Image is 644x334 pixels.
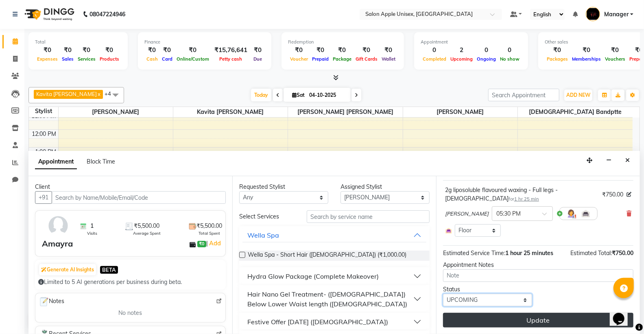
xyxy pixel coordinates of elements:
span: Today [251,89,271,101]
div: ₹0 [354,46,380,55]
div: Amayra [42,238,73,250]
i: Edit price [627,192,631,197]
a: x [97,91,100,97]
button: Hydra Glow Package (Complete Makeover) [242,269,426,284]
span: No notes [119,309,142,317]
span: No show [498,56,522,62]
span: Package [331,56,354,62]
span: Upcoming [448,56,475,62]
span: BETA [100,266,118,274]
span: Vouchers [603,56,627,62]
span: ₹5,500.00 [196,222,222,230]
input: 2025-10-04 [307,89,347,101]
div: Appointment Notes [443,261,633,269]
span: Products [98,56,121,62]
div: Client [35,183,226,191]
span: Card [160,56,175,62]
div: ₹0 [331,46,354,55]
button: Festive Offer [DATE] ([DEMOGRAPHIC_DATA]) [242,314,426,329]
div: 12:00 PM [31,130,58,138]
span: Sales [60,56,76,62]
div: ₹0 [380,46,397,55]
input: Search by service name [307,210,430,223]
input: Search by Name/Mobile/Email/Code [52,191,226,204]
div: Appointment [421,39,522,46]
button: ADD NEW [564,90,592,101]
div: Select Services [233,212,301,221]
span: Notes [39,297,64,307]
div: ₹0 [603,46,627,55]
img: Interior.png [581,209,591,218]
span: Online/Custom [175,56,211,62]
img: Interior.png [445,227,452,234]
div: Total [35,39,121,46]
div: Stylist [29,107,58,116]
span: Wallet [380,56,397,62]
span: Voucher [288,56,310,62]
div: ₹0 [251,46,265,55]
button: Close [622,154,633,167]
img: Hairdresser.png [566,209,576,218]
span: Appointment [35,155,77,169]
div: Finance [144,39,265,46]
span: Due [251,56,264,62]
span: Sat [290,92,307,98]
span: 1 hr 25 min [514,196,539,202]
div: Wella Spa [247,230,279,240]
span: Gift Cards [354,56,380,62]
div: 0 [498,46,522,55]
div: ₹0 [144,46,160,55]
div: Limited to 5 AI generations per business during beta. [38,278,223,286]
span: Completed [421,56,448,62]
span: [PERSON_NAME] [59,107,173,117]
button: Wella Spa [242,228,426,242]
span: ₹0 [197,241,206,247]
div: Redemption [288,39,397,46]
span: 1 [91,222,94,230]
span: Average Spent [133,230,161,236]
span: ₹5,500.00 [134,222,160,230]
button: Update [443,313,633,327]
div: Status [443,285,532,294]
span: +4 [105,90,117,97]
div: ₹15,76,641 [211,46,251,55]
div: 1:00 PM [34,148,58,156]
div: ₹0 [35,46,60,55]
span: [DEMOGRAPHIC_DATA] Bandptte [518,107,633,117]
div: 2g liposoluble flavoured waxing - Full legs - [DEMOGRAPHIC_DATA] [445,186,599,203]
span: Estimated Total: [570,249,612,257]
span: Manager [604,10,629,19]
img: logo [21,3,76,26]
div: ₹0 [570,46,603,55]
span: Services [76,56,98,62]
span: Cash [144,56,160,62]
div: Assigned Stylist [341,183,430,191]
span: Ongoing [475,56,498,62]
iframe: chat widget [610,301,636,326]
span: 1 hour 25 minutes [505,249,553,257]
span: [PERSON_NAME] [403,107,517,117]
div: Requested Stylist [239,183,328,191]
span: [PERSON_NAME] [445,210,489,218]
span: Memberships [570,56,603,62]
div: ₹0 [288,46,310,55]
div: ₹0 [76,46,98,55]
div: ₹0 [160,46,175,55]
img: Manager [586,7,600,21]
span: Packages [545,56,570,62]
b: 08047224946 [90,3,125,26]
div: ₹0 [98,46,121,55]
div: Festive Offer [DATE] ([DEMOGRAPHIC_DATA]) [247,317,388,327]
span: Block Time [87,158,115,165]
span: Wella Spa - Short Hair ([DEMOGRAPHIC_DATA]) (₹1,000.00) [248,251,406,261]
span: | [206,238,222,248]
div: ₹0 [310,46,331,55]
span: [PERSON_NAME] [PERSON_NAME] [288,107,402,117]
div: ₹0 [60,46,76,55]
div: Hair Nano Gel Treatment- ([DEMOGRAPHIC_DATA]) Below Lower Waist length ([DEMOGRAPHIC_DATA]) [247,289,413,309]
span: Kavita [PERSON_NAME] [173,107,288,117]
input: Search Appointment [488,89,559,101]
div: Hydra Glow Package (Complete Makeover) [247,271,379,281]
span: Visits [87,230,97,236]
span: Estimated Service Time: [443,249,505,257]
